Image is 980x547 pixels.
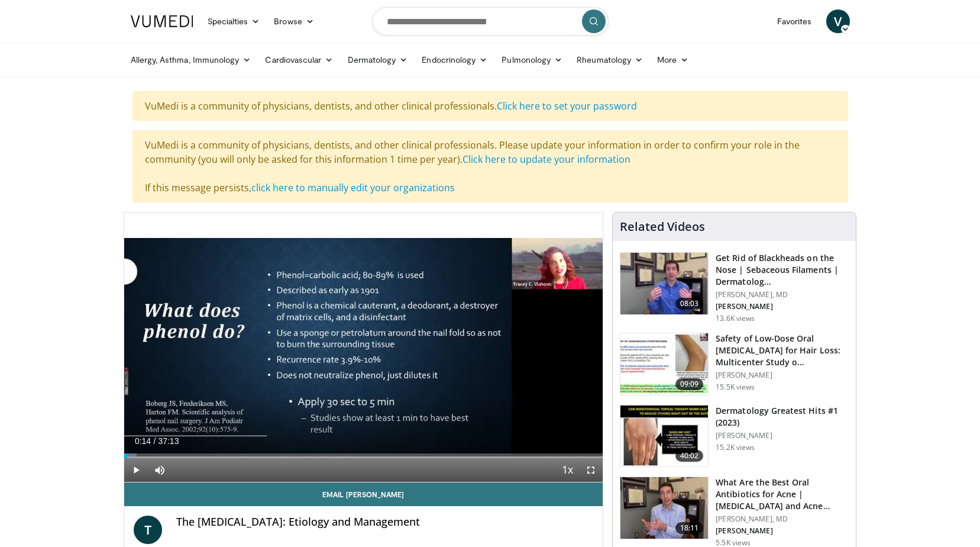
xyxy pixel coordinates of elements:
[620,220,705,234] h4: Related Videos
[251,181,455,194] a: click here to manually edit your organizations
[415,48,494,72] a: Endocrinology
[620,405,849,468] a: 40:02 Dermatology Greatest Hits #1 (2023) [PERSON_NAME] 15.2K views
[716,333,849,368] h3: Safety of Low-Dose Oral [MEDICAL_DATA] for Hair Loss: Multicenter Study o…
[716,252,849,288] h3: Get Rid of Blackheads on the Nose | Sebaceous Filaments | Dermatolog…
[579,458,603,482] button: Fullscreen
[716,302,849,311] p: [PERSON_NAME]
[176,516,594,529] h4: The [MEDICAL_DATA]: Etiology and Management
[826,9,850,33] a: V
[716,526,849,536] p: [PERSON_NAME]
[124,213,603,482] video-js: Video Player
[132,130,848,202] div: VuMedi is a community of physicians, dentists, and other clinical professionals. Please update yo...
[462,153,630,166] a: Click here to update your information
[620,406,708,467] img: 167f4955-2110-4677-a6aa-4d4647c2ca19.150x105_q85_crop-smart_upscale.jpg
[267,9,321,33] a: Browse
[675,298,704,310] span: 08:03
[124,482,603,506] a: Email [PERSON_NAME]
[341,48,415,72] a: Dermatology
[675,450,704,462] span: 40:02
[770,9,819,33] a: Favorites
[716,477,849,512] h3: What Are the Best Oral Antibiotics for Acne | [MEDICAL_DATA] and Acne…
[372,7,609,36] input: Search topics, interventions
[124,453,603,458] div: Progress Bar
[620,252,849,323] a: 08:03 Get Rid of Blackheads on the Nose | Sebaceous Filaments | Dermatolog… [PERSON_NAME], MD [PE...
[620,477,708,539] img: cd394936-f734-46a2-a1c5-7eff6e6d7a1f.150x105_q85_crop-smart_upscale.jpg
[716,431,849,440] p: [PERSON_NAME]
[716,382,755,392] p: 15.5K views
[132,91,848,121] div: VuMedi is a community of physicians, dentists, and other clinical professionals.
[555,458,579,482] button: Playback Rate
[158,436,179,446] span: 37:13
[716,290,849,300] p: [PERSON_NAME], MD
[716,405,849,429] h3: Dermatology Greatest Hits #1 (2023)
[675,522,704,534] span: 18:11
[134,516,162,544] a: T
[716,314,755,323] p: 13.6K views
[124,458,148,482] button: Play
[650,48,696,72] a: More
[148,458,172,482] button: Mute
[154,436,156,446] span: /
[497,99,637,112] a: Click here to set your password
[131,15,193,27] img: VuMedi Logo
[716,514,849,524] p: [PERSON_NAME], MD
[620,333,708,395] img: 83a686ce-4f43-4faf-a3e0-1f3ad054bd57.150x105_q85_crop-smart_upscale.jpg
[620,253,708,314] img: 54dc8b42-62c8-44d6-bda4-e2b4e6a7c56d.150x105_q85_crop-smart_upscale.jpg
[620,333,849,395] a: 09:09 Safety of Low-Dose Oral [MEDICAL_DATA] for Hair Loss: Multicenter Study o… [PERSON_NAME] 15...
[570,48,650,72] a: Rheumatology
[135,436,151,446] span: 0:14
[200,9,267,33] a: Specialties
[716,371,849,380] p: [PERSON_NAME]
[716,443,755,452] p: 15.2K views
[258,48,340,72] a: Cardiovascular
[675,378,704,390] span: 09:09
[124,48,258,72] a: Allergy, Asthma, Immunology
[494,48,570,72] a: Pulmonology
